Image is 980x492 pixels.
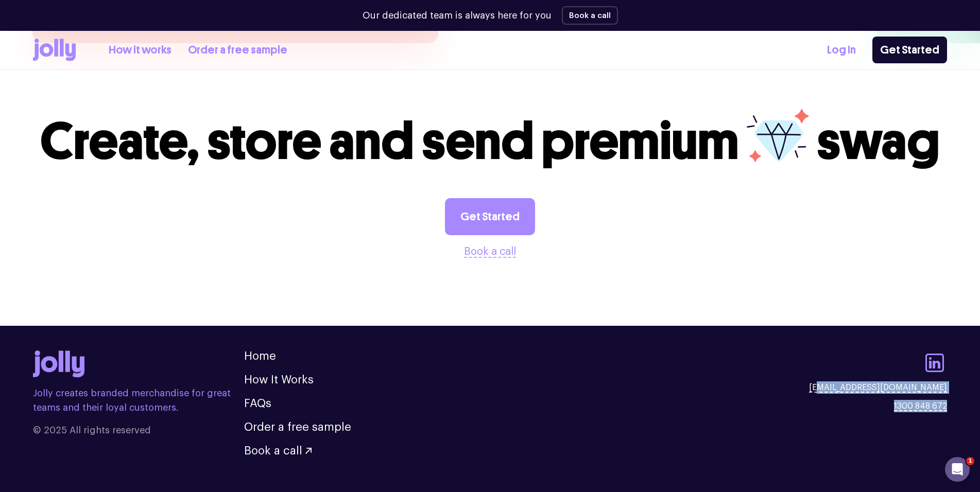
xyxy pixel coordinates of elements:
[244,398,271,409] a: FAQs
[40,110,739,172] span: Create, store and send premium
[363,9,552,23] p: Our dedicated team is always here for you
[562,6,618,25] button: Book a call
[894,400,947,412] a: 1300 848 672
[244,421,351,433] a: Order a free sample
[244,445,312,456] button: Book a call
[188,42,287,59] a: Order a free sample
[872,37,947,63] a: Get Started
[445,198,535,235] a: Get Started
[244,350,276,362] a: Home
[827,42,856,59] a: Log In
[33,423,244,437] span: © 2025 All rights reserved
[945,457,970,482] iframe: Intercom live chat
[817,110,940,172] span: swag
[966,457,974,465] span: 1
[464,243,516,260] button: Book a call
[244,374,314,385] a: How It Works
[809,381,947,394] a: [EMAIL_ADDRESS][DOMAIN_NAME]
[109,42,171,59] a: How it works
[33,386,244,415] p: Jolly creates branded merchandise for great teams and their loyal customers.
[244,445,302,456] span: Book a call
